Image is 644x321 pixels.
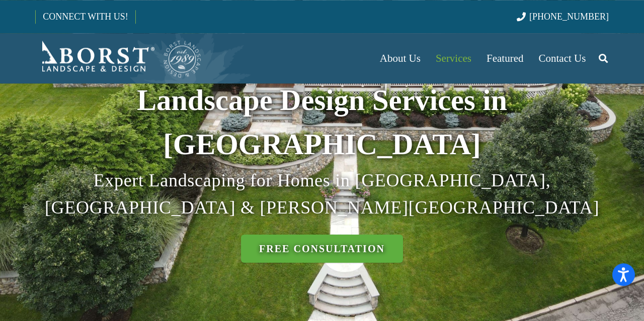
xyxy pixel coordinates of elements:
[479,33,531,83] a: Featured
[436,52,471,64] span: Services
[35,38,202,78] a: Borst-Logo
[593,46,613,71] a: Search
[487,52,523,64] span: Featured
[36,5,135,29] a: CONNECT WITH US!
[539,52,586,64] span: Contact Us
[517,12,609,22] a: [PHONE_NUMBER]
[531,33,594,83] a: Contact Us
[529,12,609,22] span: [PHONE_NUMBER]
[137,84,507,161] strong: Landscape Design Services in [GEOGRAPHIC_DATA]
[380,52,421,64] span: About Us
[428,33,479,83] a: Services
[45,170,599,218] span: Expert Landscaping for Homes in [GEOGRAPHIC_DATA], [GEOGRAPHIC_DATA] & [PERSON_NAME][GEOGRAPHIC_D...
[372,33,428,83] a: About Us
[241,235,403,263] a: Free Consultation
